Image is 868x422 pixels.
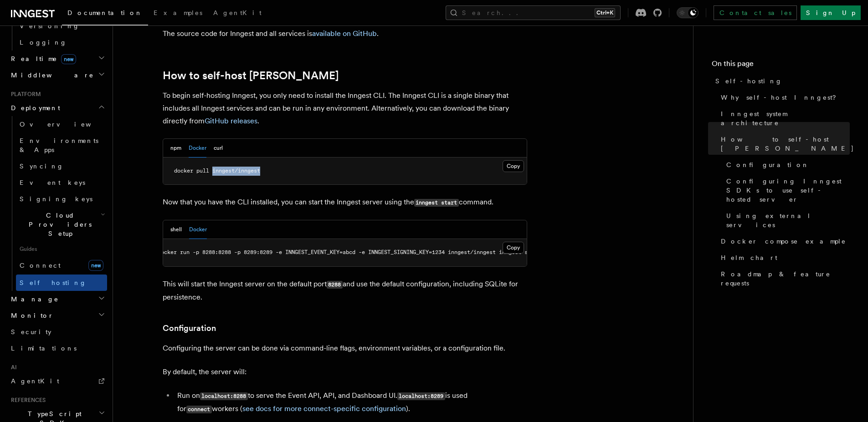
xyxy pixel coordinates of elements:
button: curl [214,139,223,158]
a: Self hosting [16,275,107,291]
a: Helm chart [717,249,850,266]
p: Configuring the server can be done via command-line flags, environment variables, or a configurat... [163,342,527,355]
span: Security [11,328,51,336]
span: Using external services [726,211,850,229]
span: Self-hosting [715,76,782,86]
p: Now that you have the CLI installed, you can start the Inngest server using the command. [163,196,527,209]
button: Docker [189,139,206,158]
button: Middleware [7,67,107,83]
a: Configuration [163,322,216,335]
button: Deployment [7,100,107,116]
span: Documentation [67,9,143,16]
p: The source code for Inngest and all services is . [163,27,527,40]
span: Versioning [20,22,80,30]
span: Monitor [7,311,54,320]
span: Docker compose example [721,237,846,246]
span: How to self-host [PERSON_NAME] [721,135,854,153]
li: Run on to serve the Event API, API, and Dashboard UI. is used for workers ( ). [175,389,527,416]
span: Environments & Apps [20,137,98,153]
button: Monitor [7,307,107,324]
kbd: Ctrl+K [595,8,615,17]
a: Syncing [16,158,107,174]
a: Environments & Apps [16,132,107,158]
button: Realtimenew [7,51,107,67]
p: By default, the server will: [163,366,527,378]
a: Why self-host Inngest? [717,89,850,106]
span: Roadmap & feature requests [721,269,850,288]
span: Connect [20,262,61,269]
span: Event keys [20,179,85,186]
button: shell [170,220,182,239]
button: Copy [503,160,524,172]
a: Configuring Inngest SDKs to use self-hosted server [723,173,850,208]
a: Logging [16,34,107,51]
p: This will start the Inngest server on the default port and use the default configuration, includi... [163,278,527,304]
a: AgentKit [7,373,107,389]
span: docker pull inngest/inngest [174,168,260,174]
a: Limitations [7,340,107,356]
a: Security [7,324,107,340]
span: Middleware [7,71,94,80]
a: available on GitHub [312,29,377,38]
code: localhost:8289 [397,392,445,400]
p: To begin self-hosting Inngest, you only need to install the Inngest CLI. The Inngest CLI is a sin... [163,89,527,127]
button: Toggle dark mode [677,7,699,18]
button: Copy [503,242,524,254]
a: Docker compose example [717,233,850,249]
span: Realtime [7,54,76,63]
span: AI [7,364,17,371]
h4: On this page [712,58,850,73]
span: Limitations [11,345,77,352]
span: Configuring Inngest SDKs to use self-hosted server [726,177,850,204]
button: npm [170,139,181,158]
span: docker run -p 8288:8288 -p 8289:8289 -e INNGEST_EVENT_KEY=abcd -e INNGEST_SIGNING_KEY=1234 innges... [158,249,540,255]
div: Deployment [7,116,107,291]
a: see docs for more connect-specific configuration [242,404,406,413]
span: Syncing [20,163,64,170]
span: Inngest system architecture [721,109,850,127]
span: AgentKit [11,377,59,385]
code: 8288 [327,281,343,289]
a: Connectnew [16,256,107,275]
a: Contact sales [714,5,797,20]
span: Logging [20,39,67,46]
span: Cloud Providers Setup [16,211,101,238]
a: Configuration [723,157,850,173]
button: Manage [7,291,107,307]
span: Why self-host Inngest? [721,93,842,102]
span: Self hosting [20,279,87,286]
a: Documentation [62,3,148,25]
a: Examples [148,3,208,25]
a: GitHub releases [205,117,257,125]
a: Overview [16,116,107,132]
button: Cloud Providers Setup [16,207,107,242]
code: inngest start [414,199,459,207]
code: connect [186,406,212,413]
a: Self-hosting [712,73,850,89]
span: References [7,397,46,404]
a: Versioning [16,18,107,34]
button: Search...Ctrl+K [446,5,621,20]
span: Examples [154,9,202,16]
span: new [61,54,76,64]
a: Using external services [723,208,850,233]
a: How to self-host [PERSON_NAME] [717,131,850,157]
span: Configuration [726,160,809,169]
a: Inngest system architecture [717,106,850,131]
span: Signing keys [20,195,92,203]
span: Platform [7,91,41,98]
span: new [88,260,103,271]
span: Manage [7,295,59,304]
a: Sign Up [801,5,861,20]
span: AgentKit [213,9,262,16]
code: localhost:8288 [200,392,248,400]
span: Overview [20,121,113,128]
a: Signing keys [16,191,107,207]
a: Roadmap & feature requests [717,266,850,291]
a: How to self-host [PERSON_NAME] [163,69,339,82]
span: Helm chart [721,253,777,262]
a: AgentKit [208,3,267,25]
button: Docker [189,220,207,239]
span: Guides [16,242,107,256]
span: Deployment [7,103,60,112]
